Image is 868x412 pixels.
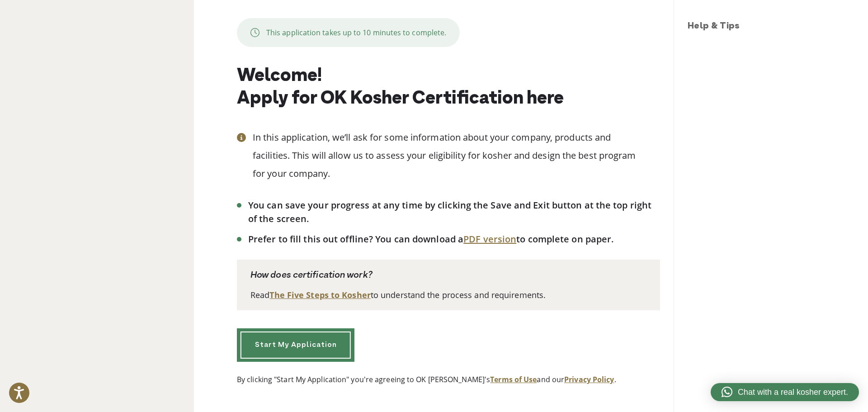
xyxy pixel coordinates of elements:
p: Read to understand the process and requirements. [250,289,646,301]
a: Privacy Policy [564,374,614,384]
a: Start My Application [237,328,354,362]
h3: Help & Tips [688,20,859,33]
a: Terms of Use [490,374,537,384]
p: This application takes up to 10 minutes to complete. [266,27,446,38]
p: In this application, we’ll ask for some information about your company, products and facilities. ... [253,128,660,183]
a: Chat with a real kosher expert. [711,383,859,401]
span: Chat with a real kosher expert. [738,386,848,398]
p: By clicking "Start My Application" you're agreeing to OK [PERSON_NAME]'s and our . [237,374,660,385]
li: You can save your progress at any time by clicking the Save and Exit button at the top right of t... [248,199,660,226]
p: How does certification work? [250,269,646,282]
li: Prefer to fill this out offline? You can download a to complete on paper. [248,232,660,246]
a: The Five Steps to Kosher [269,289,370,300]
h1: Welcome! Apply for OK Kosher Certification here [237,65,660,110]
a: PDF version [463,233,516,245]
